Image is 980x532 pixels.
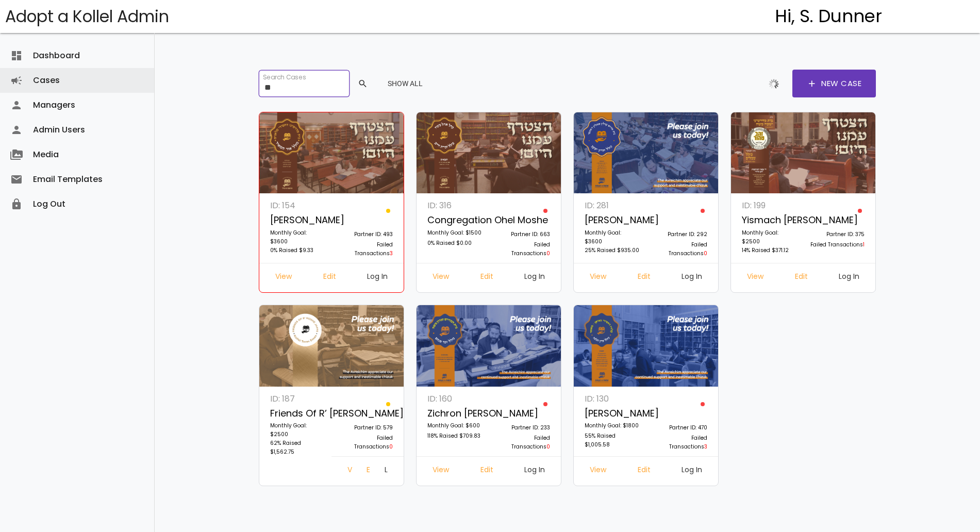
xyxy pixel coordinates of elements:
span: 0 [546,250,550,257]
p: Failed Transactions [652,240,707,258]
a: Log In [673,462,710,480]
a: Edit [629,462,659,480]
a: Log In [516,462,553,480]
span: search [358,74,368,93]
a: Partner ID: 233 Failed Transactions0 [489,392,556,456]
a: View [424,269,457,287]
p: [PERSON_NAME] [585,212,640,228]
p: 14% Raised $371.12 [742,246,798,256]
a: ID: 281 [PERSON_NAME] Monthly Goal: $3600 25% Raised $935.00 [579,198,646,263]
i: lock [10,192,23,217]
a: ID: 160 Zichron [PERSON_NAME] Monthly Goal: $600 118% Raised $709.83 [422,392,489,456]
p: [PERSON_NAME] [270,212,326,228]
p: Partner ID: 292 [652,230,707,240]
a: Edit [629,269,659,287]
a: Partner ID: 375 Failed Transactions1 [803,198,870,263]
a: Log In [830,269,868,287]
img: FNySDxKbmL.V6XyMpnjlR.png [259,305,404,387]
h4: Hi, S. Dunner [775,7,882,26]
button: search [350,74,374,93]
p: ID: 154 [270,198,326,212]
a: Log In [516,269,553,287]
a: View [582,269,614,287]
a: Edit [472,462,502,480]
a: Log In [673,269,710,287]
a: Edit [472,269,502,287]
span: add [807,70,817,97]
a: ID: 187 Friends of R’ [PERSON_NAME] Monthly Goal: $2500 62% Raised $1,562.75 [264,392,331,462]
span: 1 [863,241,865,248]
p: 62% Raised $1,562.75 [270,439,326,456]
a: View [582,462,614,480]
i: email [10,167,23,192]
i: person [10,118,23,142]
p: ID: 316 [427,198,483,212]
p: Monthly Goal: $3600 [585,228,640,246]
span: 3 [704,443,707,451]
span: 3 [390,250,393,257]
a: Edit [787,269,816,287]
p: Failed Transactions [337,434,393,451]
a: ID: 154 [PERSON_NAME] Monthly Goal: $3600 0% Raised $9.33 [264,198,331,263]
p: Zichron [PERSON_NAME] [427,406,483,422]
p: [PERSON_NAME] [585,406,640,422]
a: View [739,269,772,287]
p: Monthly Goal: $3600 [270,228,326,246]
a: Partner ID: 493 Failed Transactions3 [331,198,398,263]
p: Partner ID: 579 [337,423,393,434]
p: 25% Raised $935.00 [585,246,640,256]
i: perm_media [10,142,23,167]
p: Failed Transactions [652,434,707,451]
p: ID: 160 [427,392,483,406]
p: 0% Raised $0.00 [427,239,483,249]
p: Monthly Goal: $2500 [742,228,798,246]
p: Congregation Ohel Moshe [427,212,483,228]
p: ID: 199 [742,198,798,212]
span: 0 [389,443,393,451]
p: ID: 187 [270,392,326,406]
a: Log In [376,462,396,480]
i: dashboard [10,43,23,68]
p: 55% Raised $1,005.58 [585,431,640,449]
img: C31xRpoqNI.lZRQVet4d6.jpg [417,305,561,387]
a: addNew Case [792,70,876,97]
p: Partner ID: 233 [494,423,550,434]
a: Partner ID: 579 Failed Transactions0 [331,392,398,456]
a: ID: 130 [PERSON_NAME] Monthly Goal: $1800 55% Raised $1,005.58 [579,392,646,456]
a: Log In [359,269,396,287]
p: Failed Transactions [337,240,393,258]
p: Failed Transactions [494,434,550,451]
p: ID: 281 [585,198,640,212]
img: Sc7ZkIoF4u.gTE4kwAt6n.jpg [259,112,404,194]
a: View [424,462,457,480]
img: foRPap5w2A.aFYfn0cp8Q.jpg [417,112,561,194]
p: Yismach [PERSON_NAME] [742,212,798,228]
a: Edit [315,269,344,287]
p: Partner ID: 493 [337,230,393,240]
a: Partner ID: 470 Failed Transactions3 [646,392,713,456]
p: Partner ID: 375 [809,230,865,240]
p: Monthly Goal: $1500 [427,228,483,239]
img: xV7RLAPMap.DkfvB5e0bX.jpg [574,305,719,387]
span: 0 [546,443,550,451]
a: ID: 199 Yismach [PERSON_NAME] Monthly Goal: $2500 14% Raised $371.12 [736,198,803,263]
p: Partner ID: 663 [494,230,550,240]
p: 118% Raised $709.83 [427,431,483,442]
p: 0% Raised $9.33 [270,246,326,256]
img: UYJmRktX2e.X5o90zSe4b.jpg [574,112,719,194]
a: ID: 316 Congregation Ohel Moshe Monthly Goal: $1500 0% Raised $0.00 [422,198,489,263]
p: Failed Transactions [809,240,865,251]
p: Monthly Goal: $600 [427,421,483,431]
a: View [267,269,300,287]
p: Friends of R’ [PERSON_NAME] [270,406,326,422]
p: Partner ID: 470 [652,423,707,434]
p: ID: 130 [585,392,640,406]
a: Partner ID: 663 Failed Transactions0 [489,198,556,263]
p: Monthly Goal: $2500 [270,421,326,439]
img: 0DPagKAW9e.9TOLiX5oBN.jpg [731,112,876,194]
button: Show All [379,74,431,93]
span: 0 [704,250,707,257]
p: Monthly Goal: $1800 [585,421,640,431]
i: person [10,93,23,118]
p: Failed Transactions [494,240,550,258]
